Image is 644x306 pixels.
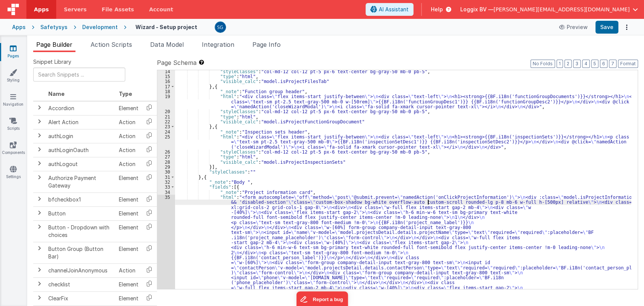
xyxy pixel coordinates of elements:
span: File Assets [102,6,134,13]
td: authLogin [45,129,116,143]
td: Action [116,263,141,277]
span: Loggix BV — [460,6,493,13]
td: Authorize Payment Gateway [45,171,116,192]
button: 1 [556,60,563,68]
td: Button - Dropdown with choices [45,220,116,242]
td: Accordion [45,101,116,115]
td: bfcheckbox1 [45,192,116,206]
span: Page Builder [36,41,72,48]
div: 29 [157,165,175,169]
span: Page Info [252,41,281,48]
button: 7 [609,60,616,68]
button: Options [621,22,632,32]
td: Action [116,115,141,129]
span: Integration [202,41,234,48]
td: authLoginOauth [45,143,116,157]
div: 19 [157,94,175,109]
div: 18 [157,89,175,94]
div: 28 [157,160,175,165]
button: Loggix BV — [PERSON_NAME][EMAIL_ADDRESS][DOMAIN_NAME] [460,6,638,13]
div: 26 [157,149,175,154]
button: 5 [591,60,598,68]
button: 6 [600,60,607,68]
div: 31 [157,175,175,180]
span: Snippet Library [33,58,71,66]
td: Element [116,242,141,263]
td: checklist [45,277,116,291]
span: Servers [64,6,86,13]
button: AI Assistant [366,3,413,16]
div: 22 [157,119,175,124]
td: Action [116,143,141,157]
td: Element [116,291,141,305]
button: 2 [564,60,572,68]
img: 385c22c1e7ebf23f884cbf6fb2c72b80 [215,22,226,32]
div: 25 [157,134,175,149]
button: Save [595,21,618,34]
span: Page Schema [157,58,197,67]
div: 14 [157,69,175,74]
div: 23 [157,124,175,129]
td: authLogout [45,157,116,171]
span: [PERSON_NAME][EMAIL_ADDRESS][DOMAIN_NAME] [493,6,630,13]
div: 27 [157,154,175,159]
h4: Wizard - Setup project [135,24,197,30]
td: Button [45,206,116,220]
span: Type [119,91,132,97]
button: Preview [555,21,592,33]
td: Element [116,220,141,242]
div: 20 [157,109,175,114]
div: Safetysys [40,23,68,31]
div: 34 [157,190,175,195]
td: Action [116,129,141,143]
span: Apps [34,6,49,13]
button: 3 [573,60,581,68]
span: Action Scripts [91,41,132,48]
td: Action [116,157,141,171]
td: ClearFix [45,291,116,305]
span: Name [48,91,65,97]
td: Alert Action [45,115,116,129]
span: Data Model [150,41,184,48]
span: Help [431,6,443,13]
div: 24 [157,129,175,134]
td: channelJoinAnonymous [45,263,116,277]
div: 15 [157,74,175,79]
td: Element [116,206,141,220]
td: Element [116,277,141,291]
button: No Folds [530,60,555,68]
td: Button Group (Button Bar) [45,242,116,263]
div: 33 [157,185,175,189]
td: Element [116,192,141,206]
div: Development [82,23,118,31]
div: 17 [157,84,175,89]
div: 32 [157,180,175,185]
div: Apps [12,23,26,31]
button: 4 [582,60,590,68]
td: Element [116,171,141,192]
div: 16 [157,79,175,84]
span: AI Assistant [379,6,409,13]
td: Element [116,101,141,115]
div: 30 [157,169,175,174]
button: Format [618,60,638,68]
div: 21 [157,114,175,119]
input: Search Snippets ... [33,68,125,81]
